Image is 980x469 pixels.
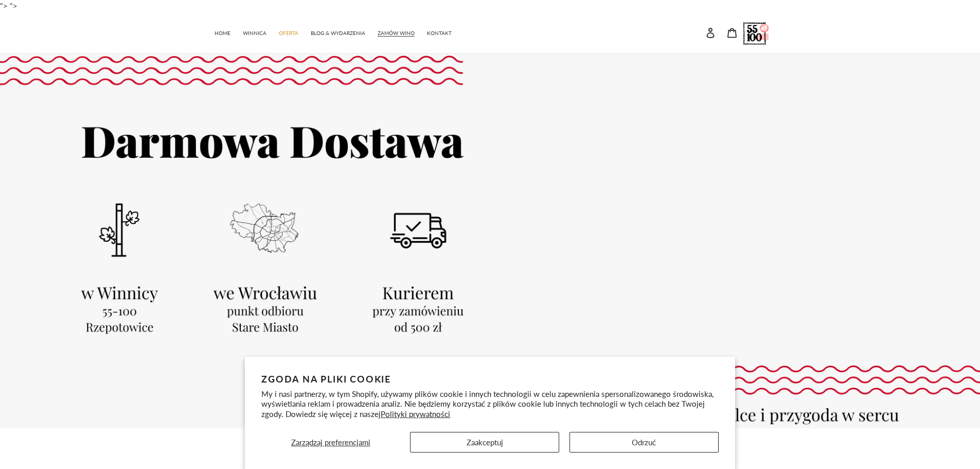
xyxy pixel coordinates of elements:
[569,432,719,453] button: Odrzuć
[372,25,420,40] a: ZAMÓW WINO
[311,30,365,37] span: BLOG & WYDARZENIA
[261,432,400,453] button: Zarządzaj preferencjami
[238,25,272,40] a: WINNICA
[279,30,298,37] span: OFERTA
[274,25,304,40] a: OFERTA
[378,30,415,37] span: ZAMÓW WINO
[243,30,266,37] span: WINNICA
[381,409,450,419] a: Polityki prywatności
[215,30,230,37] span: HOME
[306,25,370,40] a: BLOG & WYDARZENIA
[291,438,370,447] span: Zarządzaj preferencjami
[209,25,236,40] a: HOME
[427,30,452,37] span: KONTAKT
[261,373,719,385] h2: Zgoda na pliki cookie
[410,432,559,453] button: Zaakceptuj
[261,389,719,420] p: My i nasi partnerzy, w tym Shopify, używamy plików cookie i innych technologii w celu zapewnienia...
[422,25,457,40] a: KONTAKT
